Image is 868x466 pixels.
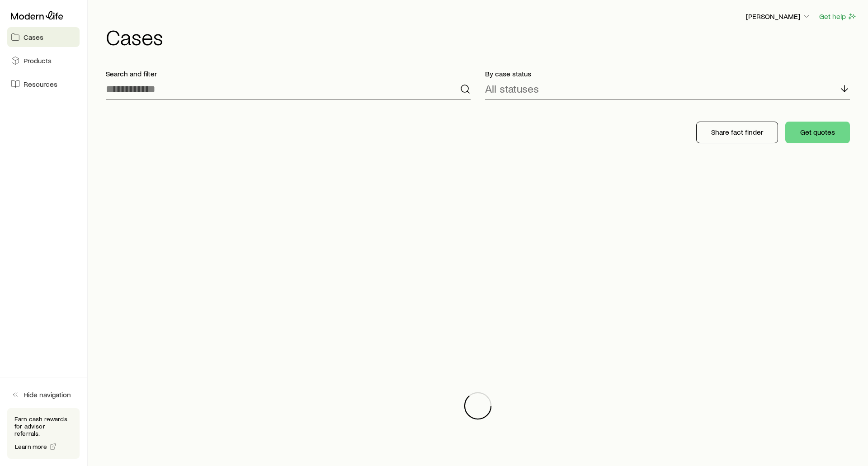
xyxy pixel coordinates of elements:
button: Get help [819,11,857,22]
button: [PERSON_NAME] [745,11,811,22]
h1: Cases [106,26,857,47]
p: Search and filter [106,69,471,78]
span: Learn more [15,443,47,450]
span: Hide navigation [24,390,71,399]
a: Products [7,51,80,71]
div: Earn cash rewards for advisor referrals.Learn more [7,408,80,459]
button: Hide navigation [7,385,80,405]
p: By case status [485,69,850,78]
p: Earn cash rewards for advisor referrals. [14,415,72,437]
p: [PERSON_NAME] [746,12,811,21]
span: Cases [24,33,43,42]
p: All statuses [485,82,539,95]
span: Products [24,56,52,65]
a: Cases [7,27,80,47]
button: Share fact finder [696,122,778,143]
a: Resources [7,74,80,94]
button: Get quotes [785,122,850,143]
span: Resources [24,80,57,89]
p: Share fact finder [711,127,763,137]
